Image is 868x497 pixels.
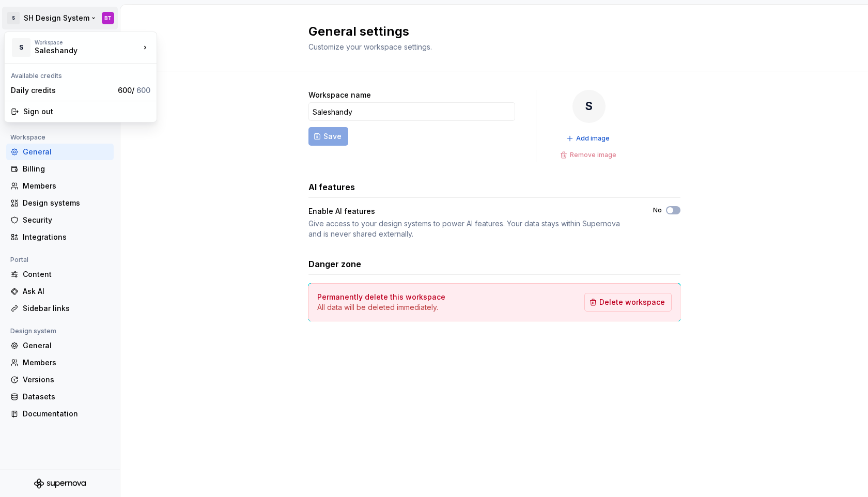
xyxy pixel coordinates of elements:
span: 600 / [118,86,150,95]
div: Saleshandy [35,45,122,56]
div: S [12,38,30,57]
div: Sign out [23,106,150,117]
span: 600 [136,86,150,95]
div: Workspace [35,39,140,45]
div: Daily credits [11,85,114,96]
div: Available credits [7,66,154,82]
